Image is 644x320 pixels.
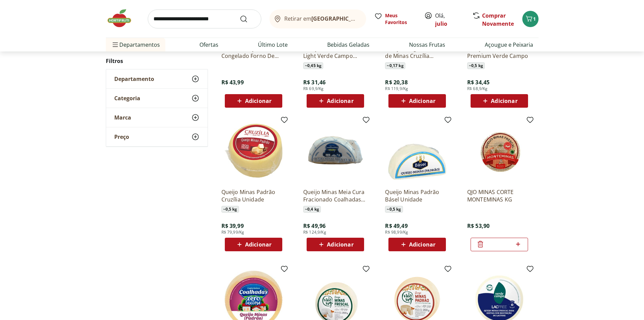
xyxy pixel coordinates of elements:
span: Meus Favoritos [385,12,416,26]
span: R$ 31,46 [303,79,326,86]
h2: Filtros [106,54,208,68]
img: QJO MINAS CORTE MONTEMINAS KG [467,119,531,183]
button: Carrinho [522,11,539,27]
a: Açougue e Peixaria [485,41,533,49]
img: Hortifruti [106,8,140,28]
span: ~ 0,4 kg [303,206,321,213]
span: R$ 20,38 [385,79,407,86]
span: Olá, [435,12,465,28]
button: Departamento [106,69,208,88]
button: Adicionar [225,94,282,108]
span: Marca [114,114,131,121]
span: R$ 34,45 [467,79,490,86]
button: Adicionar [307,94,364,108]
button: Adicionar [225,238,282,251]
span: Adicionar [327,242,353,247]
span: Preço [114,133,129,140]
span: R$ 49,96 [303,222,326,230]
a: QJO MINAS CORTE MONTEMINAS KG [467,188,531,203]
input: search [148,9,261,28]
span: Adicionar [409,98,435,104]
button: Adicionar [471,94,528,108]
a: Último Lote [258,41,288,49]
span: ~ 0,5 kg [385,206,403,213]
a: Queijo Minas Padrão Cruzília Unidade [221,188,286,203]
span: Adicionar [491,98,517,104]
span: Departamento [114,76,154,82]
button: Adicionar [388,94,446,108]
button: Adicionar [307,238,364,251]
span: ~ 0,45 kg [303,62,323,69]
span: ~ 0,5 kg [221,206,239,213]
span: Adicionar [327,98,353,104]
button: Adicionar [388,238,446,251]
button: Categoria [106,89,208,108]
a: Nossas Frutas [409,41,445,49]
span: R$ 53,90 [467,222,490,230]
img: Queijo Minas Padrão Cruzília Unidade [221,119,286,183]
span: R$ 39,99 [221,222,244,230]
span: Adicionar [245,98,271,104]
img: Queijo Minas Padrão Básel Unidade [385,119,449,183]
a: Queijo Minas Padrão Básel Unidade [385,188,449,203]
span: R$ 119,9/Kg [385,86,408,91]
span: ~ 0,5 kg [467,62,485,69]
span: R$ 69,9/Kg [303,86,324,91]
a: Pão de Queijo Congelado Forno De Minas 820g [221,45,286,60]
span: R$ 68,9/Kg [467,86,488,91]
span: R$ 43,99 [221,79,244,86]
button: Menu [111,37,119,53]
span: Retirar em [284,16,359,22]
a: Queijo Minas Meia Cura Fracionado Coalhadas Kg [303,188,367,203]
a: Queijo Minas Frescal Light Verde Campo Unidade [303,45,367,60]
a: Bebidas Geladas [327,41,369,49]
a: Queijo Gorgonzola Azul de Minas Cruzília Unidade [385,45,449,60]
span: R$ 79,99/Kg [221,230,244,235]
span: Adicionar [409,242,435,247]
b: [GEOGRAPHIC_DATA]/[GEOGRAPHIC_DATA] [311,15,425,22]
span: R$ 124,9/Kg [303,230,326,235]
span: R$ 49,49 [385,222,407,230]
button: Marca [106,108,208,127]
a: Comprar Novamente [482,12,514,27]
a: Meus Favoritos [374,12,416,26]
span: Categoria [114,95,140,102]
a: Ofertas [199,41,218,49]
img: Queijo Minas Meia Cura Fracionado Coalhadas Kg [303,119,367,183]
span: R$ 98,99/Kg [385,230,408,235]
span: Departamentos [111,37,160,53]
span: ~ 0,17 kg [385,62,405,69]
button: Retirar em[GEOGRAPHIC_DATA]/[GEOGRAPHIC_DATA] [269,9,366,28]
button: Preço [106,127,208,146]
a: Queijo Minas Frescal Premium Verde Campo [467,45,531,60]
a: julio [435,20,447,27]
button: Submit Search [240,15,256,23]
span: 1 [533,16,536,22]
span: Adicionar [245,242,271,247]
